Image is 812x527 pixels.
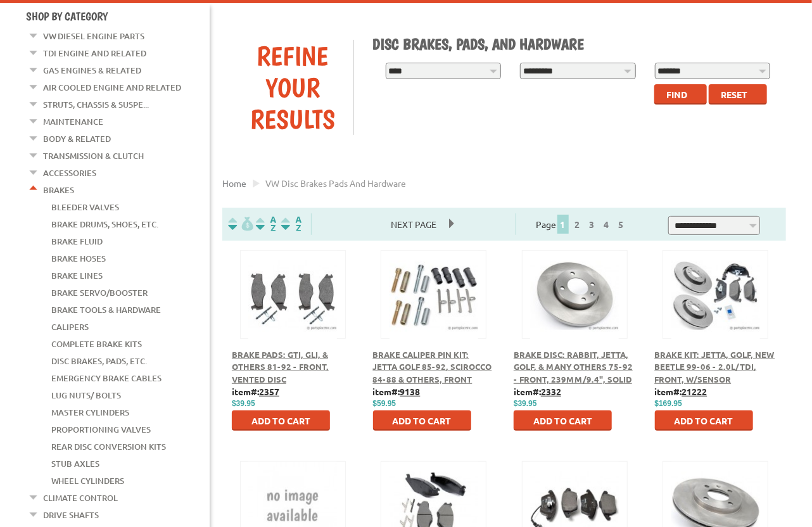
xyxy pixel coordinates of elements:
b: item#: [655,386,707,397]
a: Emergency Brake Cables [51,370,162,386]
a: Lug Nuts/ Bolts [51,387,121,403]
a: Master Cylinders [51,404,129,421]
b: item#: [232,386,279,397]
button: Add to Cart [514,410,612,431]
a: Brake Lines [51,267,103,284]
span: $39.95 [232,399,255,408]
img: filterpricelow.svg [228,217,253,231]
button: Add to Cart [655,410,753,431]
span: $59.95 [373,399,396,408]
a: Brake Drums, Shoes, Etc. [51,216,158,232]
h1: Disc Brakes, Pads, and Hardware [373,35,777,53]
a: Brakes [43,182,74,198]
span: Reset [721,89,747,100]
a: VW Diesel Engine Parts [43,28,144,44]
a: Next Page [378,219,449,230]
div: Refine Your Results [232,40,353,135]
div: Page [516,213,648,235]
span: Add to Cart [393,415,452,426]
a: Drive Shafts [43,507,99,523]
a: Maintenance [43,113,103,130]
a: Calipers [51,319,89,335]
a: Brake Fluid [51,233,103,250]
a: 4 [601,219,612,230]
a: Wheel Cylinders [51,473,124,489]
a: Transmission & Clutch [43,148,144,164]
u: 2357 [259,386,279,397]
a: Gas Engines & Related [43,62,141,79]
span: Find [666,89,687,100]
u: 2332 [541,386,561,397]
a: Home [222,177,246,189]
span: Add to Cart [675,415,733,426]
a: 3 [587,219,598,230]
span: 1 [557,215,569,234]
a: Brake Pads: GTI, GLI, & Others 81-92 - Front, Vented Disc [232,349,329,384]
img: Sort by Headline [253,217,279,231]
button: Find [654,84,707,105]
h4: Shop By Category [26,10,210,23]
a: Stub Axles [51,455,99,472]
a: Brake Kit: Jetta, Golf, New Beetle 99-06 - 2.0L/TDI, Front, W/Sensor [655,349,775,384]
button: Reset [709,84,767,105]
a: Body & Related [43,130,111,147]
a: Struts, Chassis & Suspe... [43,96,149,113]
a: Disc Brakes, Pads, Etc. [51,353,147,369]
span: $169.95 [655,399,682,408]
img: Sort by Sales Rank [279,217,304,231]
a: Accessories [43,165,96,181]
span: VW disc brakes pads and hardware [265,177,406,189]
a: Complete Brake Kits [51,336,142,352]
b: item#: [373,386,421,397]
a: Proportioning Valves [51,421,151,438]
a: Brake Caliper Pin Kit: Jetta Golf 85-92, Scirocco 84-88 & Others, Front [373,349,492,384]
a: Brake Disc: Rabbit, Jetta, Golf, & Many Others 75-92 - Front, 239mm/9.4", Solid [514,349,633,384]
span: Add to Cart [251,415,310,426]
a: Brake Tools & Hardware [51,302,161,318]
a: Bleeder Valves [51,199,119,215]
a: Brake Servo/Booster [51,284,148,301]
a: Air Cooled Engine and Related [43,79,181,96]
span: Add to Cart [533,415,592,426]
button: Add to Cart [373,410,471,431]
a: 2 [572,219,583,230]
b: item#: [514,386,561,397]
a: Rear Disc Conversion Kits [51,438,166,455]
button: Add to Cart [232,410,330,431]
a: Brake Hoses [51,250,106,267]
u: 21222 [682,386,707,397]
a: TDI Engine and Related [43,45,146,61]
a: 5 [616,219,627,230]
span: Next Page [378,215,449,234]
a: Climate Control [43,490,118,506]
span: $39.95 [514,399,537,408]
u: 9138 [400,386,421,397]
